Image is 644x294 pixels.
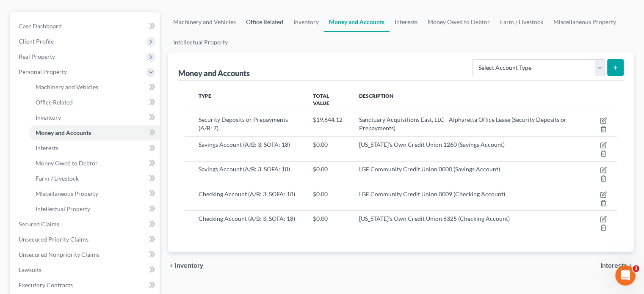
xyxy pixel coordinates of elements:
[199,93,211,99] span: Type
[312,165,327,173] span: $0.00
[29,171,160,186] a: Farm / Livestock
[36,205,90,212] span: Intellectual Property
[29,140,160,156] a: Interests
[29,186,160,201] a: Miscellaneous Property
[19,266,41,273] span: Lawsuits
[199,141,290,148] span: Savings Account (A/B: 3, SOFA: 18)
[19,281,73,289] span: Executory Contracts
[36,114,61,121] span: Inventory
[168,262,175,269] i: chevron_left
[312,116,342,123] span: $19,644.12
[36,190,98,197] span: Miscellaneous Property
[359,116,567,132] span: Sanctuary Acquisitions East, LLC - Alpharetta Office Lease (Security Deposits or Prepayments)
[29,125,160,140] a: Money and Accounts
[495,12,548,32] a: Farm / Livestock
[29,156,160,171] a: Money Owed to Debtor
[633,265,639,272] span: 3
[600,262,627,269] span: Interests
[199,190,295,198] span: Checking Account (A/B: 3, SOFA: 18)
[199,116,288,132] span: Security Deposits or Prepayments (A/B: 7)
[548,12,621,32] a: Miscellaneous Property
[199,215,295,222] span: Checking Account (A/B: 3, SOFA: 18)
[312,190,327,198] span: $0.00
[12,217,160,232] a: Secured Claims
[36,99,73,106] span: Office Related
[29,95,160,110] a: Office Related
[36,129,91,136] span: Money and Accounts
[359,165,500,173] span: LGE Community Credit Union 0000 (Savings Account)
[359,190,505,198] span: LGE Community Credit Union 0009 (Checking Account)
[12,247,160,262] a: Unsecured Nonpriority Claims
[168,262,203,269] button: chevron_left Inventory
[19,22,62,30] span: Case Dashboard
[175,262,203,269] span: Inventory
[627,262,634,269] i: chevron_right
[29,110,160,125] a: Inventory
[168,32,233,52] a: Intellectual Property
[178,68,250,78] div: Money and Accounts
[19,53,55,60] span: Real Property
[241,12,288,32] a: Office Related
[29,201,160,217] a: Intellectual Property
[600,262,634,269] button: Interests chevron_right
[12,232,160,247] a: Unsecured Priority Claims
[19,251,100,258] span: Unsecured Nonpriority Claims
[288,12,324,32] a: Inventory
[19,38,54,45] span: Client Profile
[199,165,290,173] span: Savings Account (A/B: 3, SOFA: 18)
[359,141,505,148] span: [US_STATE]'s Own Credit Union 1260 (Savings Account)
[36,159,98,167] span: Money Owed to Debtor
[19,220,59,228] span: Secured Claims
[312,141,327,148] span: $0.00
[168,12,241,32] a: Machinery and Vehicles
[12,278,160,293] a: Executory Contracts
[324,12,390,32] a: Money and Accounts
[359,215,510,222] span: [US_STATE]'s Own Credit Union 6325 (Checking Account)
[12,19,160,34] a: Case Dashboard
[19,68,67,75] span: Personal Property
[359,93,393,99] span: Description
[423,12,495,32] a: Money Owed to Debtor
[36,175,79,182] span: Farm / Livestock
[312,215,327,222] span: $0.00
[312,93,329,106] span: Total Value
[390,12,423,32] a: Interests
[615,265,636,286] iframe: Intercom live chat
[36,144,58,151] span: Interests
[19,236,88,243] span: Unsecured Priority Claims
[36,83,98,91] span: Machinery and Vehicles
[12,262,160,278] a: Lawsuits
[29,80,160,95] a: Machinery and Vehicles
